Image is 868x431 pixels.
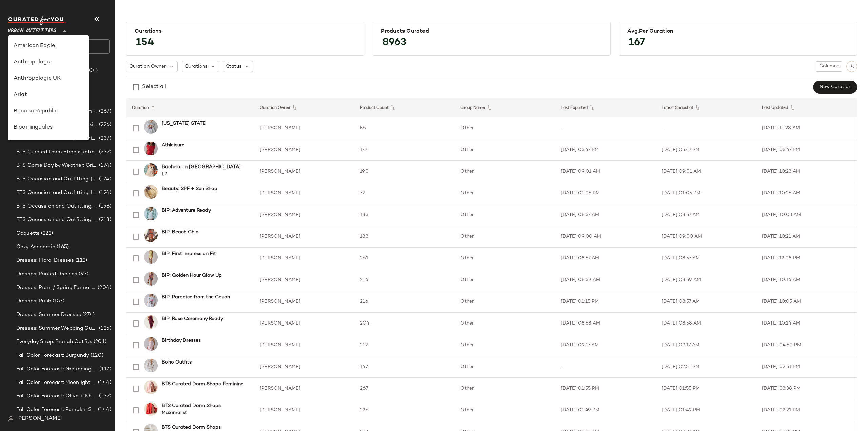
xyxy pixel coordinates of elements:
[455,248,555,269] td: Other
[555,248,656,269] td: [DATE] 08:57 AM
[162,380,243,388] b: BTS Curated Dorm Shops: Feminine
[355,182,455,204] td: 72
[756,117,857,139] td: [DATE] 11:28 AM
[144,250,158,264] img: 100596915_079_b
[555,204,656,226] td: [DATE] 08:57 AM
[162,337,201,344] b: Birthday Dresses
[185,63,208,70] span: Curations
[656,248,756,269] td: [DATE] 08:57 AM
[8,23,57,35] span: Urban Outfitters
[254,139,355,161] td: [PERSON_NAME]
[756,399,857,421] td: [DATE] 02:21 PM
[144,359,158,372] img: 101991065_010_b
[144,142,158,155] img: 89374631_060_b
[849,64,854,69] img: svg%3e
[16,175,98,183] span: BTS Occasion and Outfitting: [PERSON_NAME] to Party
[656,399,756,421] td: [DATE] 01:49 PM
[16,202,98,210] span: BTS Occassion and Outfitting: Campus Lounge
[48,94,62,102] span: (147)
[226,63,241,70] span: Status
[16,216,98,224] span: BTS Occassion and Outfitting: First Day Fits
[355,98,455,117] th: Product Count
[55,243,69,251] span: (165)
[98,162,111,170] span: (174)
[16,67,83,75] span: BIP: Rose Ceremony Ready
[142,83,166,91] div: Select all
[254,334,355,356] td: [PERSON_NAME]
[455,182,555,204] td: Other
[144,185,158,199] img: 54308812_023_b
[16,162,98,170] span: BTS Game Day by Weather: Crisp & Cozy
[254,182,355,204] td: [PERSON_NAME]
[455,269,555,291] td: Other
[656,117,756,139] td: -
[555,378,656,399] td: [DATE] 01:55 PM
[355,356,455,378] td: 147
[51,297,65,305] span: (157)
[98,202,111,210] span: (198)
[455,139,555,161] td: Other
[16,338,92,346] span: Everyday Shop: Brunch Outfits
[8,416,14,422] img: svg%3e
[555,117,656,139] td: -
[254,291,355,313] td: [PERSON_NAME]
[355,226,455,248] td: 183
[455,334,555,356] td: Other
[555,269,656,291] td: [DATE] 08:59 AM
[254,269,355,291] td: [PERSON_NAME]
[555,182,656,204] td: [DATE] 01:05 PM
[254,313,355,334] td: [PERSON_NAME]
[98,175,111,183] span: (174)
[455,356,555,378] td: Other
[555,313,656,334] td: [DATE] 08:58 AM
[40,230,53,237] span: (222)
[16,230,40,237] span: Coquette
[98,107,111,115] span: (267)
[381,28,603,35] div: Products Curated
[656,313,756,334] td: [DATE] 08:58 AM
[254,378,355,399] td: [PERSON_NAME]
[756,248,857,269] td: [DATE] 12:08 PM
[16,284,96,292] span: Dresses: Prom / Spring Formal Outfitting
[58,80,72,88] span: (212)
[162,315,223,322] b: BIP: Rose Ceremony Ready
[555,139,656,161] td: [DATE] 05:47 PM
[144,272,158,286] img: 101347516_000_b
[16,121,98,129] span: BTS Curated Dorm Shops: Maximalist
[455,313,555,334] td: Other
[756,313,857,334] td: [DATE] 10:14 AM
[254,248,355,269] td: [PERSON_NAME]
[756,204,857,226] td: [DATE] 10:03 AM
[816,61,842,72] button: Columns
[756,139,857,161] td: [DATE] 05:47 PM
[162,163,246,178] b: Bachelor in [GEOGRAPHIC_DATA]: LP
[144,163,158,177] img: 99180069_079_b
[355,161,455,182] td: 190
[455,98,555,117] th: Group Name
[98,148,111,156] span: (232)
[656,334,756,356] td: [DATE] 09:17 AM
[376,31,413,55] span: 8963
[656,356,756,378] td: [DATE] 02:51 PM
[656,139,756,161] td: [DATE] 05:47 PM
[98,365,111,373] span: (117)
[555,161,656,182] td: [DATE] 09:01 AM
[254,356,355,378] td: [PERSON_NAME]
[83,67,98,75] span: (204)
[144,402,158,416] img: 102187119_060_b
[98,121,111,129] span: (226)
[144,120,158,134] img: 100651991_004_b
[81,311,95,319] span: (274)
[126,98,254,117] th: Curation
[756,269,857,291] td: [DATE] 10:16 AM
[162,142,184,149] b: Athleisure
[97,406,111,414] span: (144)
[16,352,89,359] span: Fall Color Forecast: Burgundy
[355,399,455,421] td: 226
[162,250,216,257] b: BIP: First Impression Fit
[756,182,857,204] td: [DATE] 10:25 AM
[16,392,98,400] span: Fall Color Forecast: Olive + Khaki
[813,81,857,94] button: New Curation
[254,117,355,139] td: [PERSON_NAME]
[555,226,656,248] td: [DATE] 09:00 AM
